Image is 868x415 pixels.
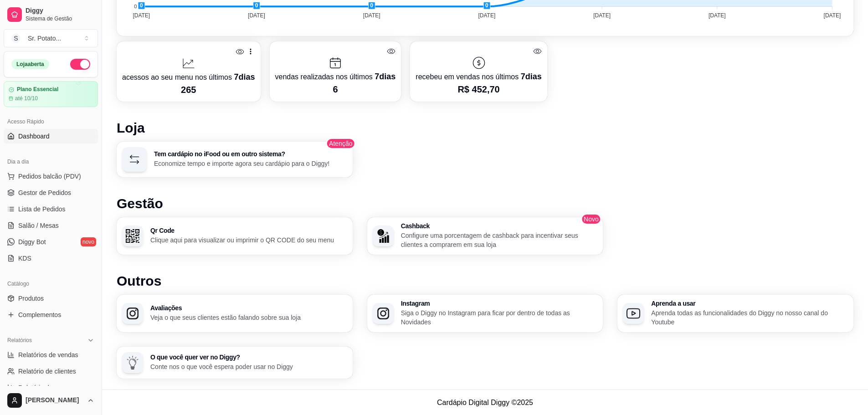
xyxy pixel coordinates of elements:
p: Configure uma porcentagem de cashback para incentivar seus clientes a comprarem em sua loja [401,231,598,249]
button: Select a team [4,29,98,47]
tspan: [DATE] [133,12,150,19]
span: 7 dias [375,72,395,81]
article: até 10/10 [15,95,38,102]
div: Sr. Potato ... [28,34,61,43]
article: Plano Essencial [17,86,58,93]
span: Novo [581,214,601,225]
a: DiggySistema de Gestão [4,4,98,26]
p: Economize tempo e importe agora seu cardápio para o Diggy! [154,159,347,168]
tspan: [DATE] [709,12,726,19]
button: AvaliaçõesAvaliaçõesVeja o que seus clientes estão falando sobre sua loja [117,295,353,332]
tspan: [DATE] [248,12,265,19]
p: Conte nos o que você espera poder usar no Diggy [150,362,347,371]
button: Pedidos balcão (PDV) [4,169,98,184]
p: Clique aqui para visualizar ou imprimir o QR CODE do seu menu [150,236,347,245]
div: Loja aberta [11,59,49,69]
a: Complementos [4,307,98,322]
tspan: [DATE] [824,12,841,19]
button: CashbackCashbackConfigure uma porcentagem de cashback para incentivar seus clientes a comprarem e... [367,217,603,255]
h3: Qr Code [150,227,347,234]
tspan: [DATE] [363,12,380,19]
button: Qr CodeQr CodeClique aqui para visualizar ou imprimir o QR CODE do seu menu [117,217,353,255]
div: Acesso Rápido [4,114,98,129]
img: Qr Code [126,229,139,243]
p: Siga o Diggy no Instagram para ficar por dentro de todas as Novidades [401,308,598,327]
a: Produtos [4,291,98,306]
div: Catálogo [4,277,98,291]
a: Salão / Mesas [4,218,98,233]
button: O que você quer ver no Diggy?O que você quer ver no Diggy?Conte nos o que você espera poder usar ... [117,347,353,379]
span: Dashboard [18,132,50,141]
p: 6 [275,83,396,96]
a: Gestor de Pedidos [4,185,98,200]
span: Atenção [326,138,355,149]
img: Instagram [376,307,390,320]
span: Gestor de Pedidos [18,188,71,197]
span: [PERSON_NAME] [26,396,83,405]
button: Aprenda a usarAprenda a usarAprenda todas as funcionalidades do Diggy no nosso canal do Youtube [617,295,853,332]
span: Sistema de Gestão [26,15,94,22]
tspan: 0 [134,4,137,9]
p: Veja o que seus clientes estão falando sobre sua loja [150,313,347,322]
p: 265 [122,83,255,96]
span: Complementos [18,310,61,319]
p: vendas realizadas nos últimos [275,70,396,83]
h3: Aprenda a usar [651,300,848,307]
img: O que você quer ver no Diggy? [126,356,139,369]
h3: Avaliações [150,305,347,311]
span: Salão / Mesas [18,221,59,230]
img: Avaliações [126,307,139,320]
span: KDS [18,254,31,263]
a: Relatórios de vendas [4,348,98,362]
a: Dashboard [4,129,98,143]
p: R$ 452,70 [416,83,541,96]
span: Relatórios [7,337,32,344]
button: [PERSON_NAME] [4,389,98,411]
span: Relatório de mesas [18,383,73,392]
tspan: [DATE] [593,12,611,19]
h1: Loja [117,120,853,136]
h3: Instagram [401,300,598,307]
a: KDS [4,251,98,266]
h1: Gestão [117,195,853,212]
a: Plano Essencialaté 10/10 [4,81,98,107]
button: Tem cardápio no iFood ou em outro sistema?Economize tempo e importe agora seu cardápio para o Diggy! [117,142,353,177]
p: acessos ao seu menu nos últimos [122,71,255,83]
h3: O que você quer ver no Diggy? [150,354,347,360]
h1: Outros [117,273,853,289]
img: Aprenda a usar [627,307,640,320]
a: Relatório de clientes [4,364,98,379]
h3: Tem cardápio no iFood ou em outro sistema? [154,151,347,157]
span: Relatório de clientes [18,367,76,376]
a: Diggy Botnovo [4,235,98,249]
span: Relatórios de vendas [18,350,78,359]
p: recebeu em vendas nos últimos [416,70,541,83]
span: Diggy [26,7,94,15]
span: 7 dias [521,72,542,81]
span: Pedidos balcão (PDV) [18,172,81,181]
tspan: [DATE] [478,12,495,19]
a: Relatório de mesas [4,380,98,395]
div: Dia a dia [4,154,98,169]
button: Alterar Status [70,59,90,70]
span: 7 dias [234,72,255,82]
p: Aprenda todas as funcionalidades do Diggy no nosso canal do Youtube [651,308,848,327]
a: Lista de Pedidos [4,202,98,216]
img: Cashback [376,229,390,243]
h3: Cashback [401,223,598,229]
span: Lista de Pedidos [18,205,66,214]
span: Diggy Bot [18,237,46,246]
span: S [11,34,21,43]
button: InstagramInstagramSiga o Diggy no Instagram para ficar por dentro de todas as Novidades [367,295,603,332]
span: Produtos [18,294,44,303]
